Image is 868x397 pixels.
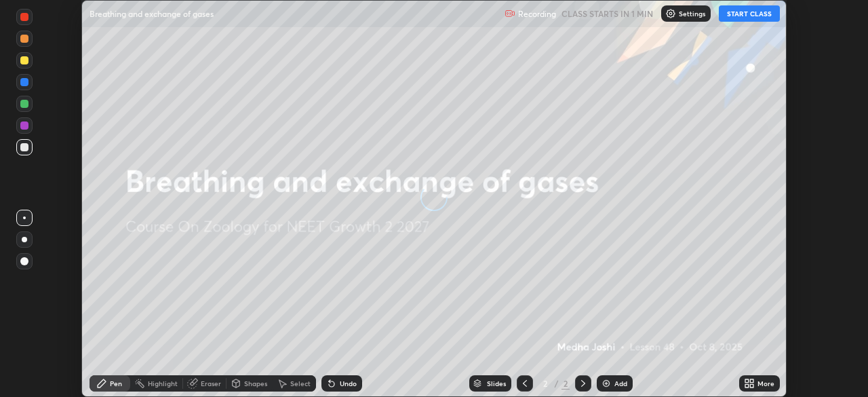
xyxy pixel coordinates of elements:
div: Shapes [244,380,267,387]
div: Pen [110,380,122,387]
p: Breathing and exchange of gases [90,8,214,19]
div: 2 [561,377,570,390]
img: add-slide-button [601,378,612,389]
div: More [757,380,774,387]
div: / [555,379,559,387]
img: recording.375f2c34.svg [505,8,515,19]
div: Eraser [201,380,221,387]
div: Add [614,380,627,387]
div: 2 [538,379,552,387]
img: class-settings-icons [665,8,676,19]
div: Undo [340,380,357,387]
p: Settings [679,10,705,17]
div: Select [290,380,311,387]
button: START CLASS [719,5,780,22]
div: Slides [487,380,506,387]
h5: CLASS STARTS IN 1 MIN [561,7,653,20]
p: Recording [518,9,556,19]
div: Highlight [148,380,178,387]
